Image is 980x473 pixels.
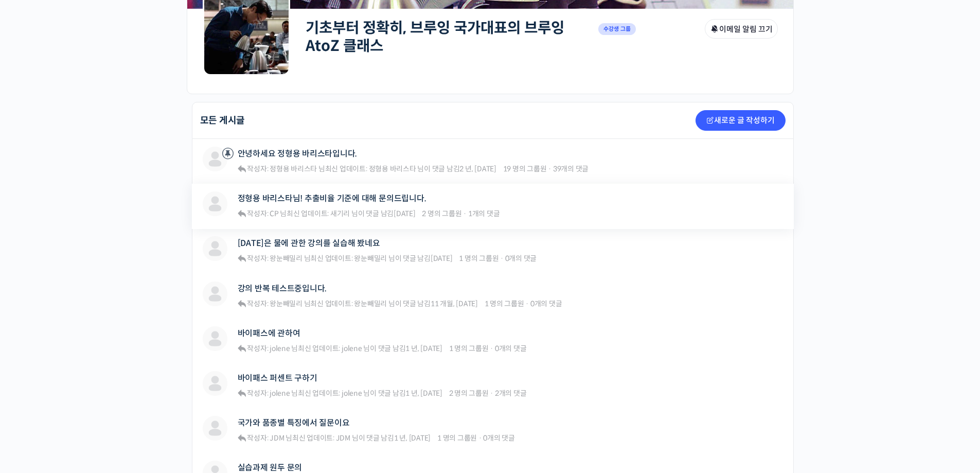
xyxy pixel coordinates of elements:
[478,433,482,443] span: ·
[495,389,527,398] span: 2개의 댓글
[437,433,477,443] span: 1 명의 그룹원
[598,23,636,35] span: 수강생 그룹
[247,389,298,398] span: 작성자: jolene 님
[500,254,504,263] span: ·
[459,254,498,263] span: 1 명의 그룹원
[238,328,300,338] a: 바이패스에 관하여
[94,342,106,351] span: 대화
[367,164,496,173] span: 님이 댓글 남김
[394,209,416,218] a: [DATE]
[238,373,317,383] a: 바이패스 퍼센트 구하기
[490,344,493,353] span: ·
[503,164,547,173] span: 19 명의 그룹원
[354,254,387,263] span: 왕눈빼밀리
[354,299,387,308] span: 왕눈빼밀리
[330,209,350,218] span: 새기리
[200,116,245,125] h2: 모든 게시글
[238,238,380,248] a: [DATE]은 물에 관한 강의를 실습해 봤네요
[340,389,362,398] a: jolene
[238,149,358,159] a: 안녕하세요 정형용 바리스타입니다.
[431,254,453,263] a: [DATE]
[247,433,292,443] span: 작성자: JDM 님
[340,344,442,353] span: 님이 댓글 남김
[247,389,526,398] div: 최신 업데이트:
[247,344,526,353] div: 최신 업데이트:
[247,344,298,353] span: 작성자: jolene 님
[548,164,551,173] span: ·
[68,326,133,352] a: 대화
[247,209,287,218] span: 작성자: CP 님
[334,433,431,443] span: 님이 댓글 남김
[247,254,310,263] span: 작성자: 왕눈빼밀리 님
[367,164,416,173] a: 정형용 바리스타
[247,164,589,173] div: 최신 업데이트:
[352,254,452,263] span: 님이 댓글 남김
[405,344,442,353] a: 1 년, [DATE]
[485,299,524,308] span: 1 명의 그룹원
[352,299,477,308] span: 님이 댓글 남김
[238,284,327,293] a: 강의 반복 테스트중입니다.
[449,389,489,398] span: 2 명의 그룹원
[369,164,416,173] span: 정형용 바리스타
[238,463,302,472] a: 실습과제 원두 문의
[553,164,589,173] span: 39개의 댓글
[463,209,467,218] span: ·
[459,164,496,173] a: 2 년, [DATE]
[247,433,515,443] div: 최신 업데이트:
[449,344,489,353] span: 1 명의 그룹원
[306,19,564,55] a: 기초부터 정확히, 브루잉 국가대표의 브루잉 AtoZ 클래스
[530,299,562,308] span: 0개의 댓글
[352,254,387,263] a: 왕눈빼밀리
[247,299,310,308] span: 작성자: 왕눈빼밀리 님
[505,254,537,263] span: 0개의 댓글
[468,209,500,218] span: 1개의 댓글
[159,342,171,350] span: 설정
[334,433,350,443] a: JDM
[329,209,350,218] a: 새기리
[342,344,362,353] span: jolene
[133,326,198,352] a: 설정
[431,299,478,308] a: 11 개월, [DATE]
[342,389,362,398] span: jolene
[238,194,426,203] a: 정형용 바리스타님! 추출비율 기준에 대해 문의드립니다.
[394,433,431,443] a: 1 년, [DATE]
[32,342,39,350] span: 홈
[490,389,493,398] span: ·
[340,389,442,398] span: 님이 댓글 남김
[238,418,350,428] a: 국가와 품종별 특징에서 질문이요
[495,344,527,353] span: 0개의 댓글
[696,110,786,131] a: 새로운 글 작성하기
[247,299,562,308] div: 최신 업데이트:
[352,299,387,308] a: 왕눈빼밀리
[247,209,500,218] div: 최신 업데이트:
[525,299,529,308] span: ·
[329,209,415,218] span: 님이 댓글 남김
[422,209,461,218] span: 2 명의 그룹원
[247,254,537,263] div: 최신 업데이트:
[705,19,778,39] button: 이메일 알림 끄기
[340,344,362,353] a: jolene
[405,389,442,398] a: 1 년, [DATE]
[247,164,325,173] span: 작성자: 정형용 바리스타 님
[483,433,515,443] span: 0개의 댓글
[336,433,350,443] span: JDM
[3,326,68,352] a: 홈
